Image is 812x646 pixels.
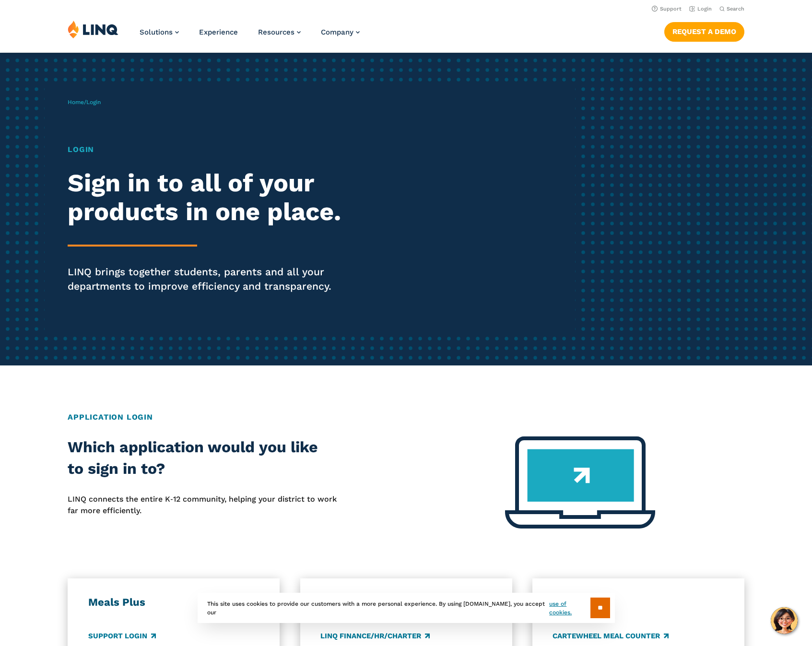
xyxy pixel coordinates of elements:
h2: Which application would you like to sign in to? [68,436,338,480]
a: Experience [199,28,238,36]
nav: Button Navigation [664,20,744,41]
h3: Meals Plus [88,596,259,609]
a: Company [321,28,360,36]
a: Login [689,6,712,12]
nav: Primary Navigation [140,20,360,52]
h2: Application Login [68,411,744,423]
h1: Login [68,144,380,155]
span: Resources [258,28,294,36]
div: This site uses cookies to provide our customers with a more personal experience. By using [DOMAIN... [198,593,615,623]
p: LINQ brings together students, parents and all your departments to improve efficiency and transpa... [68,265,380,294]
a: Solutions [140,28,179,36]
a: Home [68,99,84,106]
span: Solutions [140,28,173,36]
h2: Sign in to all of your products in one place. [68,169,380,226]
span: Company [321,28,353,36]
p: LINQ connects the entire K‑12 community, helping your district to work far more efficiently. [68,493,338,517]
span: / [68,99,101,106]
img: LINQ | K‑12 Software [68,20,118,38]
a: Resources [258,28,301,36]
a: use of cookies. [549,599,590,617]
span: Login [86,99,101,106]
button: Hello, have a question? Let’s chat. [771,607,798,634]
span: Search [727,6,744,12]
a: Request a Demo [664,22,744,41]
button: Open Search Bar [719,5,744,12]
a: Support [652,6,682,12]
h3: Colyar [553,596,724,609]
